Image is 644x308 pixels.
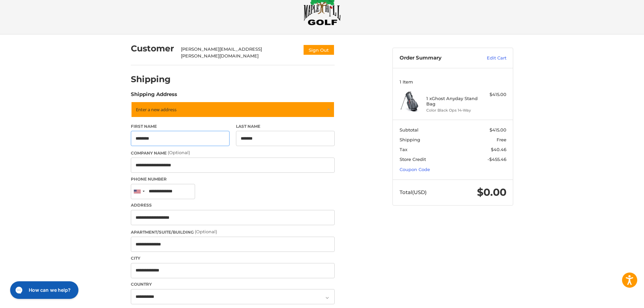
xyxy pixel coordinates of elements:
button: Sign Out [303,44,335,55]
label: Apartment/Suite/Building [131,229,335,235]
label: Last Name [236,123,335,129]
span: Total (USD) [400,189,427,195]
label: Address [131,202,335,208]
a: Edit Cart [472,55,506,62]
label: Phone Number [131,176,335,182]
span: Enter a new address [136,106,176,113]
label: Company Name [131,149,335,156]
h2: Customer [131,43,174,54]
span: -$455.46 [487,157,506,162]
span: Shipping [400,137,420,142]
h4: 1 x Ghost Anyday Stand Bag [426,96,478,107]
small: (Optional) [195,229,217,234]
span: Subtotal [400,127,419,133]
span: Tax [400,147,407,152]
h3: Order Summary [400,55,472,62]
a: Coupon Code [400,167,430,172]
h3: 1 Item [400,79,506,85]
li: Color Black Ops 14-Way [426,108,478,113]
span: $415.00 [490,127,506,133]
h2: Shipping [131,74,171,85]
span: Free [497,137,506,142]
label: City [131,255,335,261]
span: $0.00 [477,186,506,198]
legend: Shipping Address [131,91,177,101]
small: (Optional) [168,150,190,155]
a: Enter or select a different address [131,101,335,118]
div: United States: +1 [131,184,147,199]
iframe: Gorgias live chat messenger [7,279,80,301]
div: [PERSON_NAME][EMAIL_ADDRESS][PERSON_NAME][DOMAIN_NAME] [181,46,296,59]
span: $40.46 [491,147,506,152]
label: First Name [131,123,230,129]
span: Store Credit [400,157,426,162]
label: Country [131,281,335,287]
div: $415.00 [480,91,506,98]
